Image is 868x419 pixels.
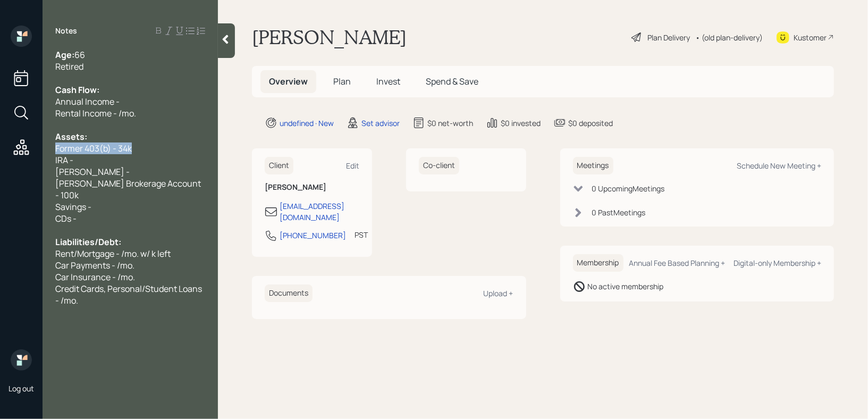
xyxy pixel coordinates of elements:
[280,118,334,129] div: undefined · New
[55,154,73,166] span: IRA -
[794,32,827,43] div: Kustomer
[265,284,313,302] h6: Documents
[55,26,77,36] label: Notes
[695,32,763,43] div: • (old plan-delivery)
[501,118,541,129] div: $0 invested
[280,200,359,223] div: [EMAIL_ADDRESS][DOMAIN_NAME]
[361,118,400,129] div: Set advisor
[346,161,359,171] div: Edit
[355,229,368,240] div: PST
[592,183,665,194] div: 0 Upcoming Meeting s
[737,161,821,171] div: Schedule New Meeting +
[55,61,83,72] span: Retired
[55,271,135,283] span: Car Insurance - /mo.
[265,157,293,174] h6: Client
[55,236,121,248] span: Liabilities/Debt:
[588,281,664,292] div: No active membership
[55,49,74,61] span: Age:
[647,32,690,43] div: Plan Delivery
[252,26,407,49] h1: [PERSON_NAME]
[333,76,351,87] span: Plan
[376,76,400,87] span: Invest
[734,258,821,268] div: Digital-only Membership +
[55,96,120,107] span: Annual Income -
[11,349,32,371] img: retirable_logo.png
[55,283,204,306] span: Credit Cards, Personal/Student Loans - /mo.
[426,76,478,87] span: Spend & Save
[55,143,132,154] span: Former 403(b) - 34k
[419,157,459,174] h6: Co-client
[265,183,359,192] h6: [PERSON_NAME]
[55,201,91,213] span: Savings -
[629,258,725,268] div: Annual Fee Based Planning +
[592,207,646,218] div: 0 Past Meeting s
[55,213,77,224] span: CDs -
[55,259,134,271] span: Car Payments - /mo.
[55,166,130,178] span: [PERSON_NAME] -
[269,76,308,87] span: Overview
[280,230,346,241] div: [PHONE_NUMBER]
[55,178,203,201] span: [PERSON_NAME] Brokerage Account - 100k
[427,118,473,129] div: $0 net-worth
[573,254,623,272] h6: Membership
[55,248,171,259] span: Rent/Mortgage - /mo. w/ k left
[55,131,87,143] span: Assets:
[568,118,613,129] div: $0 deposited
[573,157,613,174] h6: Meetings
[484,288,513,298] div: Upload +
[74,49,85,61] span: 66
[55,107,136,119] span: Rental Income - /mo.
[9,383,34,393] div: Log out
[55,84,99,96] span: Cash Flow:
